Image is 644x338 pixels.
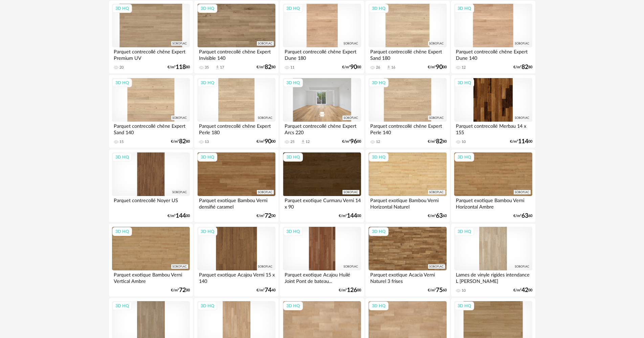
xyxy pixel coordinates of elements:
[197,47,275,61] div: Parquet contrecollé chêne Expert Invisible 140
[265,214,271,218] span: 72
[462,140,466,144] div: 10
[350,65,357,70] span: 90
[179,288,186,293] span: 72
[283,227,303,236] div: 3D HQ
[197,196,275,210] div: Parquet exotique Bambou Verni densifié caramel
[109,75,193,148] a: 3D HQ Parquet contrecollé chêne Expert Sand 140 15 €/m²8280
[197,122,275,135] div: Parquet contrecollé chêne Expert Perle 180
[342,65,361,70] div: €/m² 00
[428,139,447,144] div: €/m² 80
[109,149,193,222] a: 3D HQ Parquet contrecollé Noyer US €/m²14400
[168,65,190,70] div: €/m² 80
[198,4,217,13] div: 3D HQ
[109,1,193,74] a: 3D HQ Parquet contrecollé chêne Expert Premium UV 20 €/m²11880
[280,75,364,148] a: 3D HQ Parquet contrecollé chêne Expert Arcs 220 25 Download icon 12 €/m²9600
[301,139,306,144] span: Download icon
[112,78,132,87] div: 3D HQ
[510,139,532,144] div: €/m² 00
[198,301,217,310] div: 3D HQ
[194,149,278,222] a: 3D HQ Parquet exotique Bambou Verni densifié caramel €/m²7200
[257,139,275,144] div: €/m² 00
[462,65,466,70] div: 12
[369,196,446,210] div: Parquet exotique Bambou Verni Horizontal Naturel
[436,288,443,293] span: 75
[347,214,357,218] span: 144
[198,153,217,162] div: 3D HQ
[451,149,535,222] a: 3D HQ Parquet exotique Bambou Verni Horizontal Ambre €/m²6360
[119,140,124,144] div: 15
[454,122,532,135] div: Parquet contrecollé Merbau 14 x 155
[521,65,528,70] span: 82
[376,140,380,144] div: 12
[339,214,361,218] div: €/m² 00
[451,75,535,148] a: 3D HQ Parquet contrecollé Merbau 14 x 155 10 €/m²11400
[391,65,395,70] div: 16
[454,4,474,13] div: 3D HQ
[283,4,303,13] div: 3D HQ
[376,65,380,70] div: 26
[220,65,224,70] div: 17
[454,270,532,284] div: Lames de vinyle rigides intendance L [PERSON_NAME]
[462,288,466,293] div: 10
[350,139,357,144] span: 96
[215,65,220,70] span: Download icon
[290,140,294,144] div: 25
[454,227,474,236] div: 3D HQ
[176,65,186,70] span: 118
[369,78,388,87] div: 3D HQ
[290,65,294,70] div: 11
[428,65,447,70] div: €/m² 00
[365,224,449,297] a: 3D HQ Parquet exotique Acacia Verni Naturel 3 frises €/m²7560
[112,196,190,210] div: Parquet contrecollé Noyer US
[369,153,388,162] div: 3D HQ
[521,288,528,293] span: 42
[112,4,132,13] div: 3D HQ
[283,153,303,162] div: 3D HQ
[454,153,474,162] div: 3D HQ
[257,214,275,218] div: €/m² 00
[347,288,357,293] span: 126
[451,1,535,74] a: 3D HQ Parquet contrecollé chêne Expert Dune 140 12 €/m²8280
[369,122,446,135] div: Parquet contrecollé chêne Expert Perle 140
[171,288,190,293] div: €/m² 00
[283,78,303,87] div: 3D HQ
[194,75,278,148] a: 3D HQ Parquet contrecollé chêne Expert Perle 180 13 €/m²9000
[283,47,361,61] div: Parquet contrecollé chêne Expert Dune 180
[265,139,271,144] span: 90
[436,65,443,70] span: 90
[198,78,217,87] div: 3D HQ
[283,122,361,135] div: Parquet contrecollé chêne Expert Arcs 220
[205,140,209,144] div: 13
[513,288,532,293] div: €/m² 00
[365,75,449,148] a: 3D HQ Parquet contrecollé chêne Expert Perle 140 12 €/m²8280
[451,224,535,297] a: 3D HQ Lames de vinyle rigides intendance L [PERSON_NAME] 10 €/m²4200
[171,139,190,144] div: €/m² 80
[197,270,275,284] div: Parquet exotique Acajou Verni 15 x 140
[454,301,474,310] div: 3D HQ
[521,214,528,218] span: 63
[280,224,364,297] a: 3D HQ Parquet exotique Acajou Huilé Joint Pont de bateau... €/m²12600
[280,1,364,74] a: 3D HQ Parquet contrecollé chêne Expert Dune 180 11 €/m²9000
[365,1,449,74] a: 3D HQ Parquet contrecollé chêne Expert Sand 180 26 Download icon 16 €/m²9000
[369,301,388,310] div: 3D HQ
[365,149,449,222] a: 3D HQ Parquet exotique Bambou Verni Horizontal Naturel €/m²6360
[265,288,271,293] span: 74
[454,47,532,61] div: Parquet contrecollé chêne Expert Dune 140
[283,270,361,284] div: Parquet exotique Acajou Huilé Joint Pont de bateau...
[518,139,528,144] span: 114
[194,224,278,297] a: 3D HQ Parquet exotique Acajou Verni 15 x 140 €/m²7440
[436,139,443,144] span: 82
[112,270,190,284] div: Parquet exotique Bambou Verni Vertical Ambre
[369,227,388,236] div: 3D HQ
[513,65,532,70] div: €/m² 80
[513,214,532,218] div: €/m² 60
[257,65,275,70] div: €/m² 80
[168,214,190,218] div: €/m² 00
[109,224,193,297] a: 3D HQ Parquet exotique Bambou Verni Vertical Ambre €/m²7200
[339,288,361,293] div: €/m² 00
[454,78,474,87] div: 3D HQ
[428,214,447,218] div: €/m² 60
[119,65,124,70] div: 20
[369,47,446,61] div: Parquet contrecollé chêne Expert Sand 180
[306,140,310,144] div: 12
